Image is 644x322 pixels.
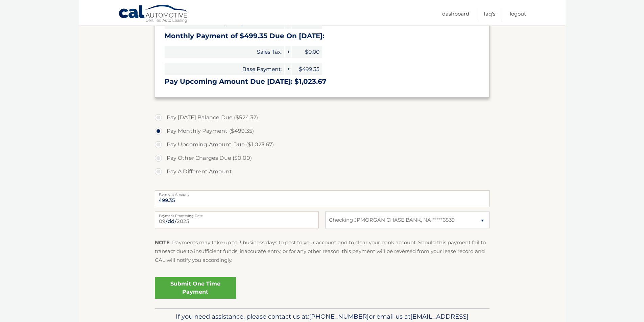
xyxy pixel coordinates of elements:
[292,63,322,75] span: $499.35
[484,8,495,19] a: FAQ's
[165,46,284,58] span: Sales Tax:
[155,239,170,246] strong: NOTE
[155,212,319,228] input: Payment Date
[155,190,490,207] input: Payment Amount
[285,46,291,58] span: +
[442,8,469,19] a: Dashboard
[165,32,480,40] h3: Monthly Payment of $499.35 Due On [DATE]:
[118,4,189,24] a: Cal Automotive
[155,138,490,151] label: Pay Upcoming Amount Due ($1,023.67)
[155,277,236,299] a: Submit One Time Payment
[510,8,526,19] a: Logout
[155,124,490,138] label: Pay Monthly Payment ($499.35)
[292,46,322,58] span: $0.00
[285,63,291,75] span: +
[155,165,490,178] label: Pay A Different Amount
[155,238,490,265] p: : Payments may take up to 3 business days to post to your account and to clear your bank account....
[155,151,490,165] label: Pay Other Charges Due ($0.00)
[155,212,319,217] label: Payment Processing Date
[309,313,369,320] span: [PHONE_NUMBER]
[155,190,490,196] label: Payment Amount
[165,77,480,86] h3: Pay Upcoming Amount Due [DATE]: $1,023.67
[155,111,490,124] label: Pay [DATE] Balance Due ($524.32)
[165,63,284,75] span: Base Payment:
